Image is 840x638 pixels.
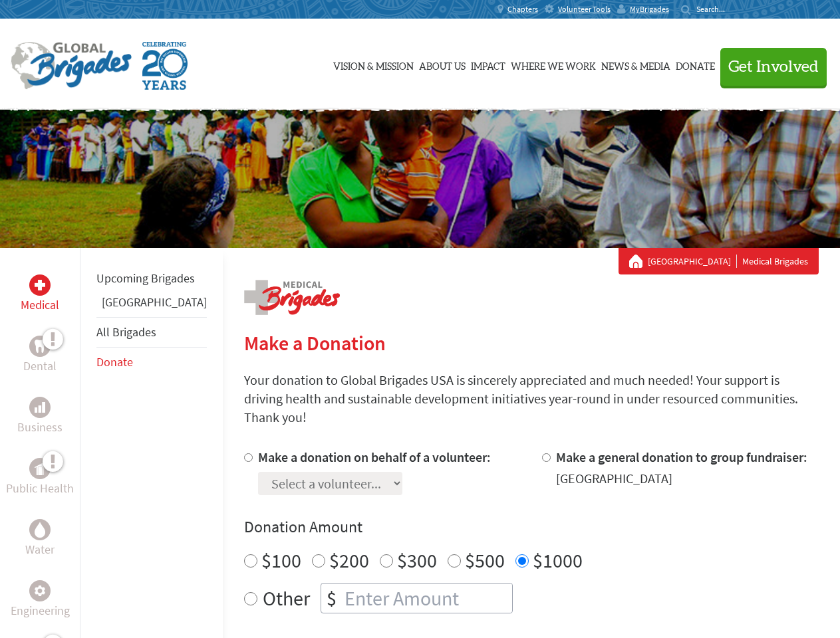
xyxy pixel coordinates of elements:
[96,348,207,377] li: Donate
[244,280,340,315] img: logo-medical.png
[696,4,734,14] input: Search...
[35,280,45,290] img: Medical
[507,4,538,15] span: Chapters
[21,296,59,314] p: Medical
[321,584,342,613] div: $
[17,397,63,437] a: BusinessBusiness
[17,418,63,437] p: Business
[556,469,807,488] div: [GEOGRAPHIC_DATA]
[29,274,51,296] div: Medical
[471,31,505,98] a: Impact
[21,274,59,314] a: MedicalMedical
[29,580,51,601] div: Engineering
[720,48,827,86] button: Get Involved
[648,255,737,268] a: [GEOGRAPHIC_DATA]
[23,357,57,375] p: Dental
[629,255,808,268] div: Medical Brigades
[96,354,133,370] a: Donate
[244,331,819,355] h2: Make a Donation
[35,462,45,475] img: Public Health
[728,59,819,75] span: Get Involved
[11,601,70,620] p: Engineering
[35,340,45,352] img: Dental
[142,42,188,90] img: Global Brigades Celebrating 20 Years
[397,548,437,573] label: $300
[419,31,466,98] a: About Us
[35,402,45,413] img: Business
[23,336,57,375] a: DentalDental
[511,31,596,98] a: Where We Work
[96,324,156,340] a: All Brigades
[6,458,74,498] a: Public HealthPublic Health
[244,516,819,538] h4: Donation Amount
[102,294,207,310] a: [GEOGRAPHIC_DATA]
[35,522,45,537] img: Water
[25,540,55,559] p: Water
[261,548,301,573] label: $100
[676,31,715,98] a: Donate
[333,31,414,98] a: Vision & Mission
[630,4,669,15] span: MyBrigades
[258,449,491,465] label: Make a donation on behalf of a volunteer:
[25,519,55,559] a: WaterWater
[263,583,310,613] label: Other
[96,264,207,293] li: Upcoming Brigades
[6,479,74,498] p: Public Health
[96,270,195,286] a: Upcoming Brigades
[558,4,611,15] span: Volunteer Tools
[533,548,583,573] label: $1000
[244,371,819,427] p: Your donation to Global Brigades USA is sincerely appreciated and much needed! Your support is dr...
[29,397,51,418] div: Business
[556,449,807,465] label: Make a general donation to group fundraiser:
[601,31,670,98] a: News & Media
[29,336,51,357] div: Dental
[465,548,505,573] label: $500
[96,317,207,348] li: All Brigades
[35,585,45,596] img: Engineering
[329,548,369,573] label: $200
[29,519,51,540] div: Water
[29,458,51,479] div: Public Health
[96,293,207,317] li: Guatemala
[342,584,512,613] input: Enter Amount
[11,42,132,90] img: Global Brigades Logo
[11,580,70,620] a: EngineeringEngineering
